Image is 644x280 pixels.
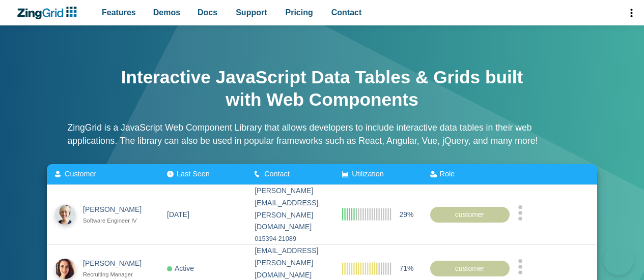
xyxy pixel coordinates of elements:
[177,170,210,178] span: Last Seen
[286,6,313,19] span: Pricing
[65,170,96,178] span: Customer
[153,6,180,19] span: Demos
[400,262,414,274] span: 71%
[68,121,577,148] p: ZingGrid is a JavaScript Web Component Library that allows developers to include interactive data...
[352,170,383,178] span: Utilization
[83,204,151,216] div: [PERSON_NAME]
[102,6,136,19] span: Features
[603,244,634,275] iframe: Toggle Customer Support
[167,208,189,221] div: [DATE]
[16,7,82,19] a: ZingChart Logo. Click to return to the homepage
[255,233,326,244] div: 015394 21089
[83,258,151,270] div: [PERSON_NAME]
[119,66,526,111] h1: Interactive JavaScript Data Tables & Grids built with Web Components
[264,170,290,178] span: Contact
[430,206,510,223] div: customer
[430,260,510,276] div: customer
[167,262,194,274] div: Active
[83,270,151,279] div: Recruiting Manager
[331,6,362,19] span: Contact
[440,170,455,178] span: Role
[255,185,326,233] div: [PERSON_NAME][EMAIL_ADDRESS][PERSON_NAME][DOMAIN_NAME]
[400,208,414,221] span: 29%
[83,216,151,226] div: Software Engineer IV
[198,6,217,19] span: Docs
[236,6,267,19] span: Support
